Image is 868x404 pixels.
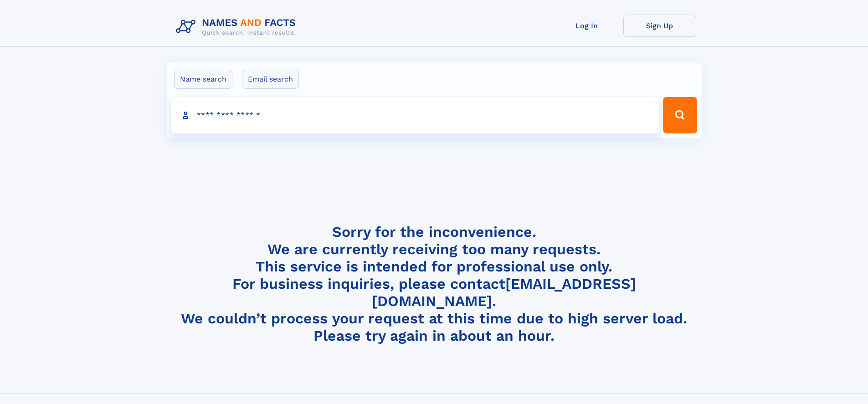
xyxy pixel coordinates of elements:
[171,97,659,133] input: search input
[174,70,232,89] label: Name search
[550,15,623,37] a: Log In
[623,15,696,37] a: Sign Up
[372,275,636,310] a: [EMAIL_ADDRESS][DOMAIN_NAME]
[663,97,697,133] button: Search Button
[242,70,299,89] label: Email search
[172,223,696,345] h4: Sorry for the inconvenience. We are currently receiving too many requests. This service is intend...
[172,15,303,39] img: Logo Names and Facts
